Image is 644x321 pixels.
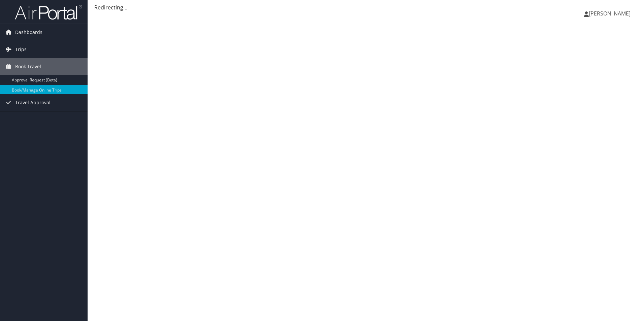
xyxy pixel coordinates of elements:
span: Dashboards [15,24,42,41]
span: Travel Approval [15,94,51,111]
span: Book Travel [15,58,41,75]
div: Redirecting... [94,3,637,11]
a: [PERSON_NAME] [584,3,637,24]
span: Trips [15,41,27,58]
span: [PERSON_NAME] [589,10,631,17]
img: airportal-logo.png [15,4,82,20]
